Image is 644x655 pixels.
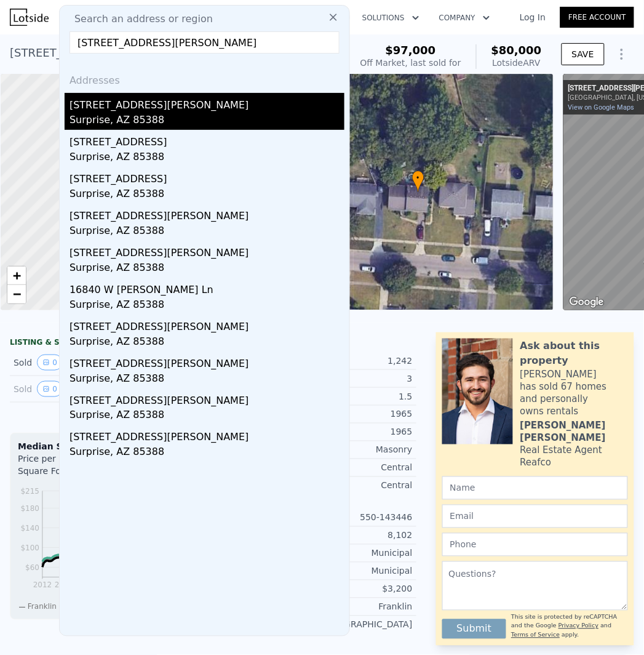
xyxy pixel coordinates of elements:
div: [GEOGRAPHIC_DATA] [322,619,412,631]
div: Sold [14,355,94,371]
div: 1965 [322,408,412,420]
div: [STREET_ADDRESS][PERSON_NAME] [70,241,344,260]
div: [STREET_ADDRESS][PERSON_NAME] , Columbus , OH 43068 [10,44,336,62]
div: Masonry [322,444,412,456]
div: [STREET_ADDRESS][PERSON_NAME] [70,425,344,445]
div: • [412,171,424,192]
button: View historical data [37,381,63,397]
div: Surprise, AZ 85388 [70,445,344,462]
div: Surprise, AZ 85388 [70,260,344,278]
div: Real Estate Agent [520,444,603,457]
span: $97,000 [386,44,436,57]
button: SAVE [562,43,605,65]
div: 1,242 [322,355,412,367]
tspan: 2012 [33,581,52,590]
div: This site is protected by reCAPTCHA and the Google and apply. [511,613,628,640]
a: View on Google Maps [568,103,635,111]
button: Show Options [610,42,634,66]
div: 550-143446 [322,512,412,524]
div: [STREET_ADDRESS] [70,130,344,150]
div: Municipal [322,547,412,560]
tspan: 2014 [55,581,74,590]
a: Open this area in Google Maps (opens a new window) [566,294,607,310]
div: [STREET_ADDRESS][PERSON_NAME] [70,388,344,408]
div: [STREET_ADDRESS][PERSON_NAME] [70,93,344,113]
tspan: $100 [20,544,39,552]
div: Central [322,462,412,474]
div: Franklin [322,601,412,613]
div: Off Market, last sold for [360,57,461,69]
input: Enter an address, city, region, neighborhood or zip code [70,31,340,54]
tspan: $215 [20,487,39,496]
div: 1965 [322,426,412,438]
div: 1.5 [322,390,412,403]
input: Email [442,505,628,528]
div: Municipal [322,565,412,577]
button: View historical data [37,355,63,371]
span: $80,000 [491,44,542,57]
div: [STREET_ADDRESS][PERSON_NAME] [70,204,344,223]
div: Surprise, AZ 85388 [70,297,344,315]
div: Sold [14,381,92,397]
tspan: $180 [20,504,39,513]
div: Addresses [65,63,344,93]
tspan: $60 [25,563,39,572]
div: LISTING & SALE HISTORY [10,337,198,350]
span: • [412,172,424,183]
input: Phone [442,533,628,557]
div: $3,200 [322,583,412,595]
div: Median Sale [18,441,190,453]
span: Search an address or region [65,12,213,26]
div: Reafco [520,457,552,469]
tspan: $140 [20,524,39,532]
div: [PERSON_NAME] [PERSON_NAME] [520,420,628,444]
div: 3 [322,372,412,385]
span: Franklin Co. [28,603,71,611]
div: Surprise, AZ 85388 [70,113,344,130]
button: Company [429,7,500,29]
a: Zoom in [7,267,26,285]
div: Surprise, AZ 85388 [70,371,344,388]
div: [STREET_ADDRESS][PERSON_NAME] [70,315,344,334]
a: Zoom out [7,285,26,303]
div: Surprise, AZ 85388 [70,223,344,241]
div: [PERSON_NAME] has sold 67 homes and personally owns rentals [520,368,628,417]
div: Surprise, AZ 85388 [70,150,344,167]
img: Google [566,294,607,310]
div: Surprise, AZ 85388 [70,334,344,352]
div: 8,102 [322,529,412,542]
div: Surprise, AZ 85388 [70,187,344,204]
div: Lotside ARV [491,57,542,69]
input: Name [442,476,628,500]
div: 16840 W [PERSON_NAME] Ln [70,278,344,297]
img: Lotside [10,9,49,26]
span: − [13,286,21,302]
button: Solutions [352,7,429,29]
div: [STREET_ADDRESS][PERSON_NAME] [70,352,344,371]
a: Privacy Policy [559,622,598,629]
a: Terms of Service [511,632,560,638]
div: Surprise, AZ 85388 [70,408,344,425]
div: Central [322,480,412,492]
div: [STREET_ADDRESS] [70,167,344,187]
button: Submit [442,619,507,639]
a: Free Account [560,7,634,28]
a: Log In [505,11,560,23]
div: Ask about this property [520,339,628,368]
div: Price per Square Foot [18,453,104,485]
span: + [13,268,21,283]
